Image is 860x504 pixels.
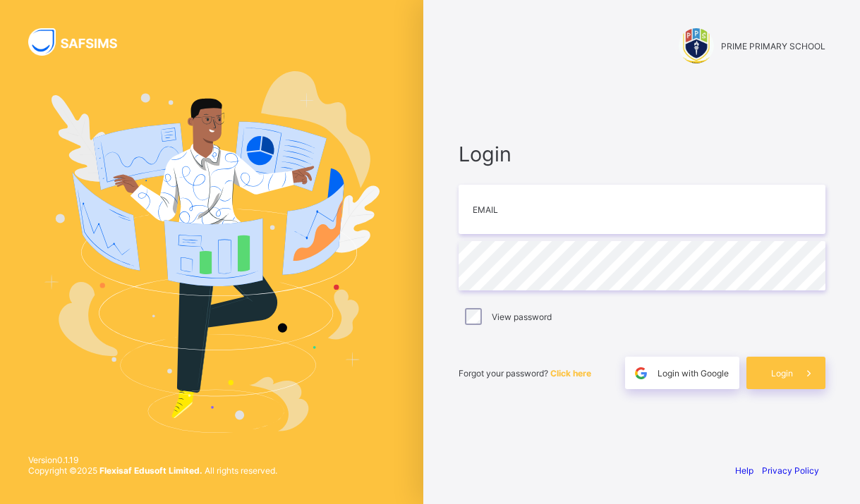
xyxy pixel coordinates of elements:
[28,455,277,465] span: Version 0.1.19
[28,465,277,476] span: Copyright © 2025 All rights reserved.
[99,465,202,476] strong: Flexisaf Edusoft Limited.
[44,71,380,432] img: Hero Image
[550,368,591,379] a: Click here
[721,41,825,51] span: PRIME PRIMARY SCHOOL
[658,368,729,379] span: Login with Google
[459,142,825,166] span: Login
[633,365,649,381] img: google.396cfc9801f0270233282035f929180a.svg
[459,368,591,379] span: Forgot your password?
[492,312,552,322] label: View password
[771,368,793,379] span: Login
[762,465,819,476] a: Privacy Policy
[735,465,753,476] a: Help
[28,28,134,56] img: SAFSIMS Logo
